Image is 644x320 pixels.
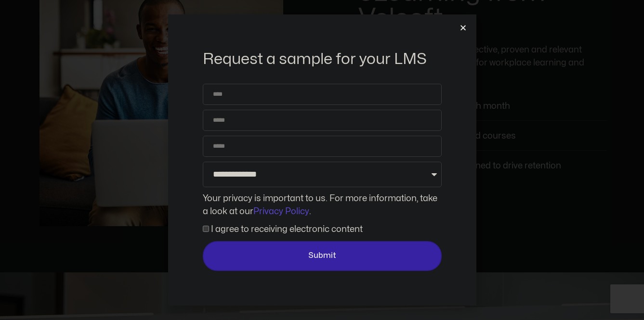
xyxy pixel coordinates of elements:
[203,49,442,69] h2: Request a sample for your LMS
[203,241,442,271] button: Submit
[200,192,444,218] div: Your privacy is important to us. For more information, take a look at our .
[253,207,309,216] a: Privacy Policy
[308,250,336,262] span: Submit
[211,225,363,233] label: I agree to receiving electronic content
[460,24,467,31] a: Close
